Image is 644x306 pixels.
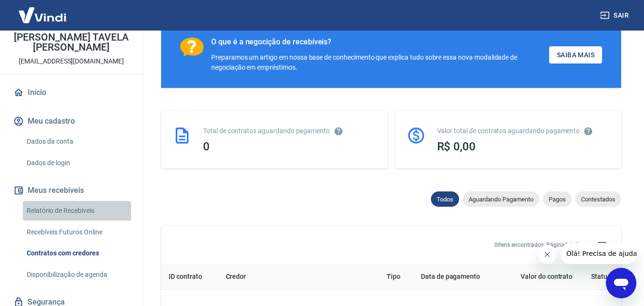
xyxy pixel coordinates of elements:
[23,132,131,151] a: Dados da conta
[8,32,135,53] p: [PERSON_NAME] TAVELA [PERSON_NAME]
[161,264,218,290] th: ID contrato
[606,268,636,298] iframe: Botão para abrir a janela de mensagens
[19,56,124,66] p: [EMAIL_ADDRESS][DOMAIN_NAME]
[211,37,549,47] div: O que é a negocição de recebíveis?
[575,191,621,207] div: Contestados
[23,243,131,263] a: Contratos com credores
[463,196,539,203] span: Aguardando Pagamento
[543,196,572,203] span: Pagos
[437,140,476,153] span: R$ 0,00
[580,264,621,290] th: Status
[431,191,459,207] div: Todos
[463,191,539,207] div: Aguardando Pagamento
[583,127,593,136] svg: O valor comprometido não se refere a pagamentos pendentes na Vindi e sim como garantia a outras i...
[501,264,580,290] th: Valor do contrato
[598,7,633,24] button: Sair
[23,222,131,242] a: Recebíveis Futuros Online
[413,264,501,290] th: Data de pagamento
[431,196,459,203] span: Todos
[538,245,557,264] iframe: Fechar mensagem
[334,127,343,136] svg: Esses contratos não se referem à Vindi, mas sim a outras instituições.
[203,140,376,153] div: 0
[203,126,376,136] div: Total de contratos aguardando pagamento
[543,191,572,207] div: Pagos
[494,241,579,249] p: 0 itens encontrados. Página 1 de 0
[11,82,131,103] a: Início
[591,233,613,256] span: Filtros
[211,53,549,73] div: Preparamos um artigo em nossa base de conhecimento que explica tudo sobre essa nova modalidade de...
[11,180,131,201] button: Meus recebíveis
[23,201,131,221] a: Relatório de Recebíveis
[23,153,131,173] a: Dados de login
[23,265,131,285] a: Disponibilização de agenda
[218,264,379,290] th: Credor
[549,46,602,64] a: Saiba Mais
[6,7,80,14] span: Olá! Precisa de ajuda?
[11,0,73,30] img: Vindi
[561,243,636,264] iframe: Mensagem da empresa
[379,264,413,290] th: Tipo
[437,126,610,136] div: Valor total de contratos aguardando pagamento
[575,196,621,203] span: Contestados
[180,37,204,57] img: Ícone com um ponto de interrogação.
[11,111,131,132] button: Meu cadastro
